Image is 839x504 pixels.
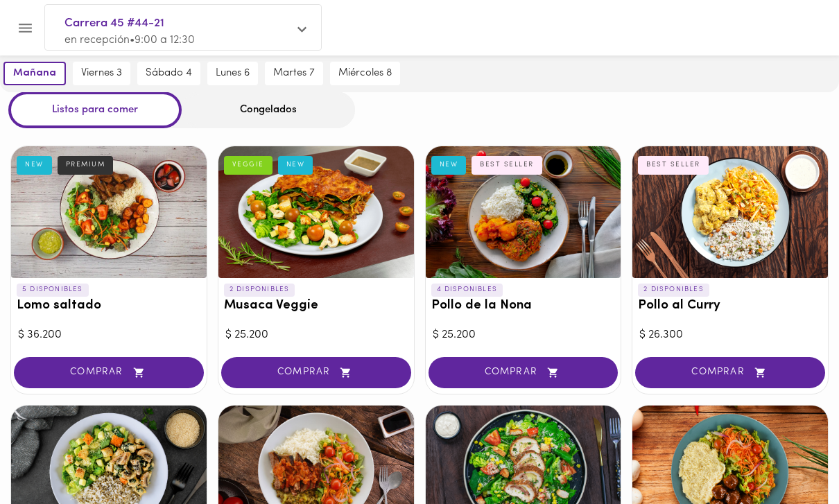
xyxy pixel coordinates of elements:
span: mañana [13,67,56,80]
p: 4 DISPONIBLES [431,284,503,296]
div: Congelados [182,92,355,128]
button: COMPRAR [14,357,204,388]
h3: Pollo de la Nona [431,299,616,313]
button: COMPRAR [221,357,411,388]
button: miércoles 8 [330,62,400,85]
div: NEW [278,156,313,174]
button: Menu [8,11,42,45]
div: BEST SELLER [638,156,709,174]
div: Listos para comer [8,92,182,128]
p: 2 DISPONIBLES [224,284,295,296]
span: COMPRAR [31,367,187,379]
button: sábado 4 [137,62,200,85]
span: en recepción • 9:00 a 12:30 [64,35,195,46]
div: PREMIUM [58,156,114,174]
div: Lomo saltado [11,146,207,278]
div: Pollo al Curry [632,146,828,278]
button: COMPRAR [635,357,825,388]
span: sábado 4 [146,67,192,80]
div: Musaca Veggie [218,146,414,278]
span: COMPRAR [446,367,601,379]
span: lunes 6 [216,67,250,80]
h3: Pollo al Curry [638,299,822,313]
button: viernes 3 [73,62,130,85]
div: BEST SELLER [472,156,542,174]
div: $ 36.200 [18,327,200,343]
div: $ 25.200 [433,327,614,343]
h3: Lomo saltado [17,299,201,313]
span: miércoles 8 [338,67,392,80]
span: viernes 3 [81,67,122,80]
p: 2 DISPONIBLES [638,284,709,296]
span: COMPRAR [652,367,808,379]
div: $ 26.300 [639,327,821,343]
button: COMPRAR [429,357,619,388]
p: 5 DISPONIBLES [17,284,89,296]
span: Carrera 45 #44-21 [64,15,288,33]
div: $ 25.200 [225,327,407,343]
div: NEW [17,156,52,174]
div: NEW [431,156,467,174]
button: lunes 6 [207,62,258,85]
div: VEGGIE [224,156,273,174]
span: COMPRAR [239,367,394,379]
button: mañana [3,62,66,85]
span: martes 7 [273,67,315,80]
h3: Musaca Veggie [224,299,408,313]
div: Pollo de la Nona [426,146,621,278]
button: martes 7 [265,62,323,85]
